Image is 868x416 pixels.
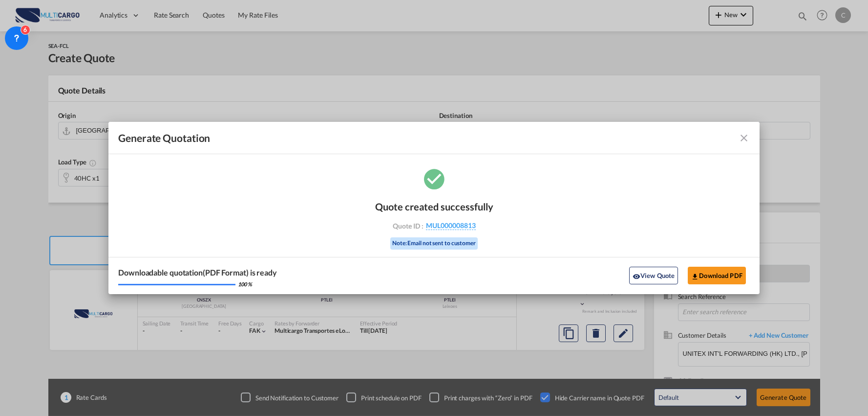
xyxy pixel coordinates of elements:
button: Download PDF [688,267,746,284]
span: MUL000008813 [426,221,476,230]
div: Note: Email not sent to customer [390,237,478,250]
div: Downloadable quotation(PDF Format) is ready [118,267,277,278]
md-icon: icon-download [691,273,699,280]
span: Generate Quotation [118,132,210,144]
div: Quote ID : [378,221,491,230]
div: 100 % [238,280,252,288]
md-icon: icon-checkbox-marked-circle [422,166,446,191]
md-dialog: Generate Quotation Quote ... [108,122,760,294]
button: icon-eyeView Quote [629,267,678,284]
div: Quote created successfully [375,201,493,212]
md-icon: icon-eye [633,273,640,280]
md-icon: icon-close fg-AAA8AD cursor m-0 [738,132,750,144]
